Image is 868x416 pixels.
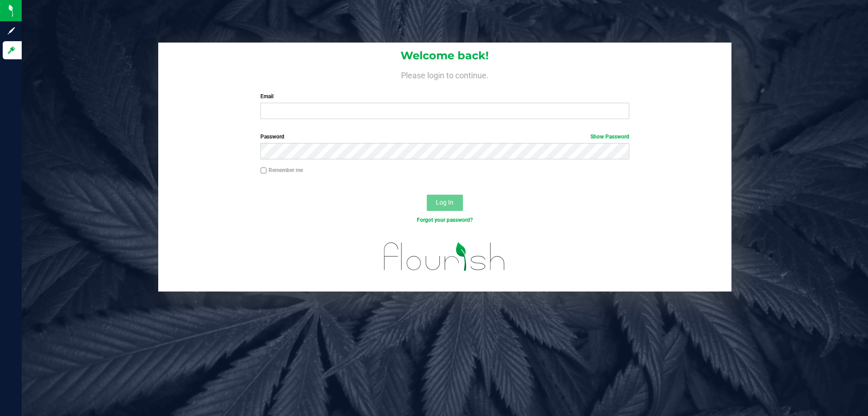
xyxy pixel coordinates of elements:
[7,26,16,35] inline-svg: Sign up
[158,50,731,62] h1: Welcome back!
[417,217,473,223] a: Forgot your password?
[158,69,731,80] h4: Please login to continue.
[590,134,629,140] a: Show Password
[373,234,516,280] img: flourish_logo.svg
[427,195,463,211] button: Log In
[436,199,453,206] span: Log In
[260,134,284,140] span: Password
[7,46,16,55] inline-svg: Log in
[260,166,303,174] label: Remember me
[260,92,629,100] label: Email
[260,167,267,174] input: Remember me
